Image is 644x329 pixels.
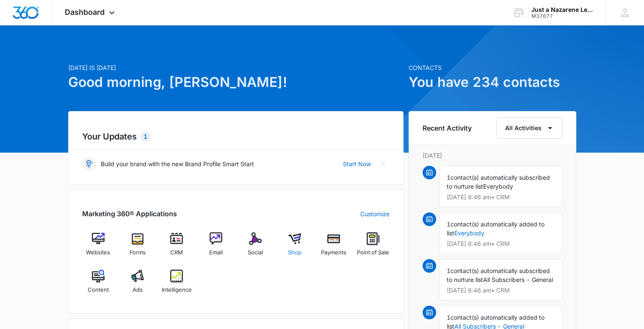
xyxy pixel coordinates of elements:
[423,151,562,160] p: [DATE]
[209,248,223,257] span: Email
[82,270,115,300] a: Content
[447,241,555,247] p: [DATE] 8:46 am • CRM
[531,6,593,13] div: account name
[86,248,110,257] span: Websites
[376,157,390,170] button: Close
[68,72,404,92] h1: Good morning, [PERSON_NAME]!
[496,117,562,139] button: All Activities
[133,286,143,294] span: Ads
[447,220,451,228] span: 1
[239,232,272,263] a: Social
[447,267,451,274] span: 1
[130,248,146,257] span: Forms
[160,232,193,263] a: CRM
[160,270,193,300] a: Intelligence
[343,159,371,168] a: Start Now
[140,131,151,142] div: 1
[68,63,404,72] p: [DATE] is [DATE]
[409,63,576,72] p: Contacts
[447,174,550,190] span: contact(s) automatically subscribed to nurture list
[65,8,105,17] span: Dashboard
[248,248,263,257] span: Social
[200,232,232,263] a: Email
[447,314,451,321] span: 1
[483,276,553,283] span: All Subscribers - General
[357,248,389,257] span: Point of Sale
[483,183,513,190] span: Everybody
[454,229,484,237] a: Everybody
[531,13,593,19] div: account id
[82,232,115,263] a: Websites
[318,232,350,263] a: Payments
[447,287,555,293] p: [DATE] 8:46 am • CRM
[447,194,555,200] p: [DATE] 8:46 am • CRM
[357,232,390,263] a: Point of Sale
[447,174,451,181] span: 1
[170,248,183,257] span: CRM
[360,209,390,218] a: Customize
[162,286,192,294] span: Intelligence
[101,159,254,168] p: Build your brand with the new Brand Profile Smart Start
[82,130,390,143] h2: Your Updates
[82,209,177,219] h2: Marketing 360® Applications
[447,220,544,237] span: contact(s) automatically added to list
[278,232,311,263] a: Shop
[88,286,109,294] span: Content
[321,248,346,257] span: Payments
[121,270,154,300] a: Ads
[423,123,472,133] h6: Recent Activity
[121,232,154,263] a: Forms
[409,72,576,92] h1: You have 234 contacts
[288,248,301,257] span: Shop
[447,267,550,283] span: contact(s) automatically subscribed to nurture list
